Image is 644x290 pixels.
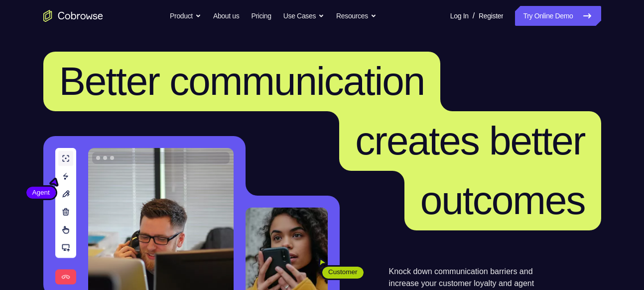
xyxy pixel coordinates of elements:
[336,6,377,26] button: Resources
[355,119,585,163] span: creates better
[450,6,469,26] a: Log In
[420,178,585,222] span: outcomes
[43,10,103,22] a: Go to the home page
[473,10,475,22] span: /
[479,6,503,26] a: Register
[213,6,239,26] a: About us
[59,59,425,103] span: Better communication
[283,6,324,26] button: Use Cases
[251,6,271,26] a: Pricing
[515,6,601,26] a: Try Online Demo
[170,6,201,26] button: Product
